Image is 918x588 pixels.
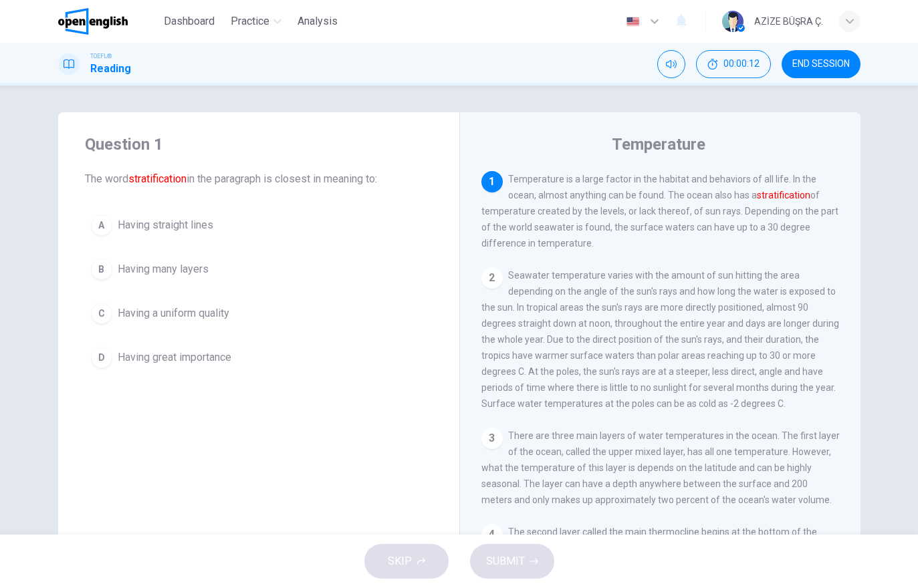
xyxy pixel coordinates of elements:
[164,13,215,29] span: Dashboard
[91,347,112,368] div: D
[85,208,433,242] button: AHaving straight lines
[91,303,112,324] div: C
[792,59,850,69] span: END SESSION
[85,297,433,330] button: CHaving a uniform quality
[722,11,743,32] img: Profile picture
[481,430,840,505] span: There are three main layers of water temperatures in the ocean. The first layer of the ocean, cal...
[481,267,503,289] div: 2
[757,190,810,200] font: stratification
[481,174,838,249] span: Temperature is a large factor in the habitat and behaviors of all life. In the ocean, almost anyt...
[754,13,823,29] div: AZİZE BÜŞRA Ç.
[85,134,433,155] h4: Question 1
[481,428,503,449] div: 3
[118,349,231,365] span: Having great importance
[158,9,220,33] button: Dashboard
[58,8,128,35] img: OpenEnglish logo
[723,59,760,69] span: 00:00:12
[118,217,213,233] span: Having straight lines
[58,8,159,35] a: OpenEnglish logo
[696,50,771,78] button: 00:00:12
[292,9,343,33] button: Analysis
[91,214,112,236] div: A
[85,253,433,286] button: BHaving many layers
[298,13,338,29] span: Analysis
[657,50,685,78] div: Mute
[91,259,112,280] div: B
[481,524,503,545] div: 4
[612,134,705,155] h4: Temperature
[118,261,209,277] span: Having many layers
[696,50,771,78] div: Hide
[90,61,131,77] h1: Reading
[782,50,860,78] button: END SESSION
[481,171,503,192] div: 1
[624,17,641,27] img: en
[85,171,433,187] span: The word in the paragraph is closest in meaning to:
[225,9,287,33] button: Practice
[128,172,187,185] font: stratification
[85,341,433,374] button: DHaving great importance
[231,13,269,29] span: Practice
[90,51,112,61] span: TOEFL®
[118,305,229,321] span: Having a uniform quality
[481,270,839,409] span: Seawater temperature varies with the amount of sun hitting the area depending on the angle of the...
